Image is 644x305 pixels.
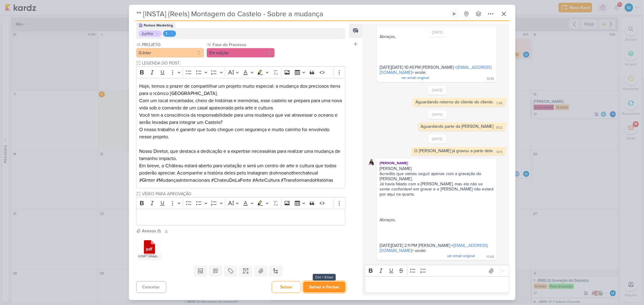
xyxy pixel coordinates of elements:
div: [PERSON_NAME] [378,160,495,166]
span: [PERSON_NAME] Acredito que vamos seguir apenas com a gravação do [PERSON_NAME]. Já havia falado c... [380,166,495,258]
div: Ligar relógio [452,11,457,16]
div: Ctrl + Enter [313,274,336,281]
input: Texto sem título [141,191,346,197]
label: PROJETO [142,42,204,48]
span: ver email original [447,254,475,258]
div: 13:35 [487,77,494,81]
label: Fase do Processo [212,42,275,48]
div: 14:11 [497,150,503,155]
input: Texto sem título [141,60,346,66]
div: Aguardando parte da [PERSON_NAME] [421,124,494,129]
div: Aguardando retorno do cliente do cliente. [416,99,494,105]
div: Anexos (1) [142,228,161,234]
p: Você tem a consciência da responsabilidade para uma mudança que vai atravessar o oceano e serão l... [139,112,342,177]
div: Editor toolbar [136,66,346,78]
div: Editor editing area: main [136,78,346,189]
div: SCRIPT GRAVAÇÃO G-INTER - CASTELO.pdf [137,253,162,259]
button: Salvar [272,281,301,293]
button: Em edição [207,48,275,58]
p: Hoje, temos o prazer de compartilhar um projeto muito especial: a mudança dos preciosos itens par... [139,83,342,97]
p: #GInter #MudançasInternacionais #ChateuDeLaFerte #ArteCultura #TransformandoHistórias [139,177,342,184]
input: Kard Sem Título [135,8,448,19]
img: Amannda Primo [367,159,374,166]
button: Cancelar [136,281,166,293]
div: 7:46 [497,101,503,106]
a: [EMAIL_ADDRESS][DOMAIN_NAME] [380,243,488,253]
div: O [PERSON_NAME] já gravou a parte dele. [415,148,494,153]
span: ver email original [401,76,429,80]
div: Editor toolbar [136,197,346,209]
div: 9:02 [496,125,503,130]
div: Editor editing area: main [136,209,346,225]
button: Salvar e Fechar [303,281,345,293]
a: [EMAIL_ADDRESS][DOMAIN_NAME] [380,65,492,75]
div: Editor toolbar [365,265,509,277]
div: Parlare Marketing [144,23,173,28]
p: Com um local encantador, cheio de histórias e memórias, esse castelo se prepara para uma nova vid... [139,97,342,112]
div: Editor editing area: main [365,276,509,293]
div: 17:05 [487,255,494,259]
div: 1 [166,30,168,37]
div: Junho [142,30,153,37]
button: G-Inter [136,48,204,58]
